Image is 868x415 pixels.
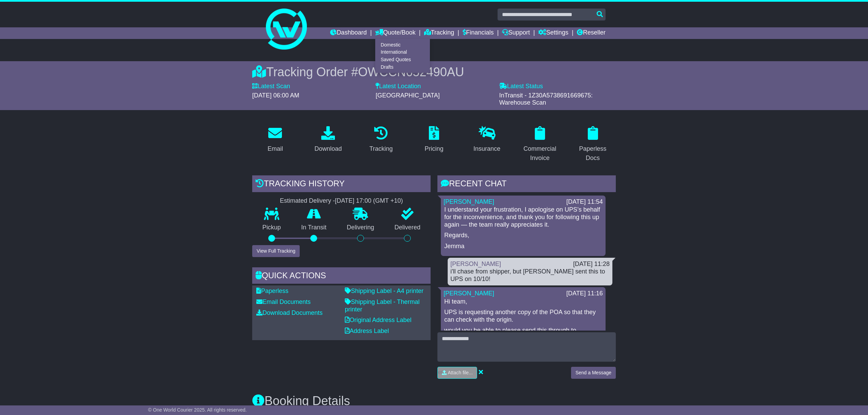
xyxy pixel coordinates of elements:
p: In Transit [291,224,337,231]
p: Delivering [337,224,384,231]
a: Saved Quotes [376,56,430,64]
a: Insurance [469,124,505,156]
div: Tracking [369,144,393,153]
div: Download [314,144,342,153]
a: Download [310,124,346,156]
a: Paperless [256,287,288,294]
a: Drafts [376,63,430,71]
p: Jemma [444,243,602,250]
p: I understand your frustration, I apologise on UPS’s behalf for the inconvenience, and thank you f... [444,206,602,228]
a: Settings [538,27,568,39]
div: [DATE] 11:28 [573,260,610,268]
div: Pricing [424,144,443,153]
a: Shipping Label - Thermal printer [345,298,420,313]
p: would you be able to please send this through to [GEOGRAPHIC_DATA] and we will forward it on to UPS. [444,327,602,342]
p: Delivered [384,224,431,231]
div: Commercial Invoice [521,144,558,163]
a: [PERSON_NAME] [444,290,494,297]
a: Pricing [420,124,448,156]
div: RECENT CHAT [437,175,616,194]
a: Commercial Invoice [517,124,563,165]
a: Support [502,27,530,39]
p: UPS is requesting another copy of the POA so that they can check with the origin. [444,309,602,323]
a: Financials [463,27,494,39]
button: Send a Message [571,367,616,379]
span: [DATE] 06:00 AM [252,92,299,99]
a: Reseller [577,27,606,39]
button: View Full Tracking [252,245,300,257]
a: Address Label [345,327,389,334]
a: International [376,49,430,56]
div: Insurance [473,144,500,153]
div: [DATE] 11:54 [566,198,603,206]
a: Domestic [376,41,430,49]
a: Tracking [424,27,454,39]
a: Email [263,124,287,156]
div: Quick Actions [252,267,431,286]
div: [DATE] 17:00 (GMT +10) [335,197,403,205]
label: Latest Scan [252,83,290,90]
div: Tracking Order # [252,65,616,79]
div: Tracking history [252,175,431,194]
a: Tracking [365,124,397,156]
div: [DATE] 11:16 [566,290,603,297]
label: Latest Location [376,83,421,90]
a: Quote/Book [375,27,416,39]
span: [GEOGRAPHIC_DATA] [376,92,439,99]
a: Original Address Label [345,317,411,323]
div: Estimated Delivery - [252,197,431,205]
span: © One World Courier 2025. All rights reserved. [148,407,247,413]
a: Email Documents [256,298,311,305]
a: [PERSON_NAME] [444,198,494,205]
span: OWCCN652490AU [358,65,464,79]
div: Quote/Book [375,39,430,73]
a: Paperless Docs [570,124,616,165]
div: Paperless Docs [574,144,611,163]
p: Pickup [252,224,291,231]
h3: Booking Details [252,394,616,408]
a: Download Documents [256,309,323,316]
div: i'll chase from shipper, but [PERSON_NAME] sent this to UPS on 10/10! [450,268,610,283]
a: Dashboard [330,27,367,39]
span: InTransit - 1Z30A5738691669675: Warehouse Scan [499,92,593,106]
p: Regards, [444,232,602,239]
div: Email [268,144,283,153]
p: Hi team, [444,298,602,306]
label: Latest Status [499,83,543,90]
a: [PERSON_NAME] [450,260,501,267]
a: Shipping Label - A4 printer [345,287,423,294]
